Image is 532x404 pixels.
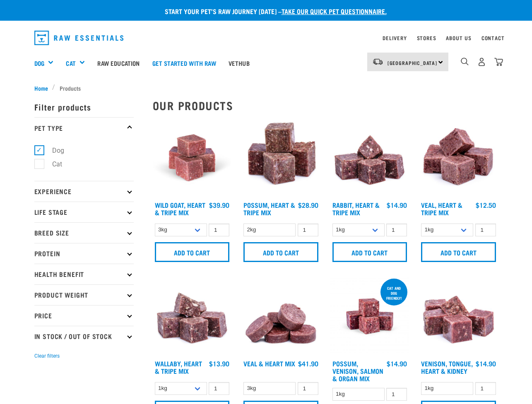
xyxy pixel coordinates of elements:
span: Home [34,84,48,92]
img: Pile Of Cubed Venison Tongue Mix For Pets [419,277,498,356]
a: Delivery [383,36,407,39]
input: Add to cart [332,242,407,262]
a: Veal, Heart & Tripe Mix [421,203,462,214]
div: $41.90 [298,360,318,367]
a: Home [34,84,53,92]
input: Add to cart [421,242,496,262]
input: 1 [209,382,229,395]
p: Filter products [34,96,134,117]
a: Possum, Heart & Tripe Mix [243,203,295,214]
input: 1 [298,224,318,236]
a: Rabbit, Heart & Tripe Mix [332,203,380,214]
div: $28.90 [298,201,318,209]
input: 1 [386,388,407,401]
p: Life Stage [34,202,134,222]
a: Contact [481,36,505,39]
a: About Us [446,36,471,39]
img: 1067 Possum Heart Tripe Mix 01 [241,118,320,197]
p: Health Benefit [34,264,134,284]
a: Possum, Venison, Salmon & Organ Mix [332,361,383,380]
input: 1 [298,382,318,395]
label: Cat [39,159,65,169]
nav: dropdown navigation [28,27,505,48]
p: Breed Size [34,222,134,243]
input: 1 [475,224,496,236]
div: $39.90 [209,201,229,209]
img: Possum Venison Salmon Organ 1626 [330,277,409,356]
input: Add to cart [155,242,230,262]
div: cat and dog friendly! [380,282,407,304]
a: Stores [417,36,436,39]
div: $14.90 [476,360,496,367]
label: Dog [39,145,67,156]
p: Price [34,305,134,326]
input: Add to cart [243,242,318,262]
a: Wallaby, Heart & Tripe Mix [155,361,202,373]
p: In Stock / Out Of Stock [34,326,134,346]
img: home-icon-1@2x.png [461,58,469,65]
a: Veal & Heart Mix [243,361,295,365]
div: $14.90 [387,201,407,209]
h2: Our Products [153,99,498,112]
img: home-icon@2x.png [494,58,503,66]
div: $13.90 [209,360,229,367]
p: Product Weight [34,284,134,305]
img: 1152 Veal Heart Medallions 01 [241,277,320,356]
a: Raw Education [91,46,146,79]
input: 1 [475,382,496,395]
p: Pet Type [34,117,134,138]
a: Cat [66,58,75,68]
a: Get started with Raw [146,46,222,79]
p: Protein [34,243,134,264]
img: Raw Essentials Logo [34,31,124,45]
img: Cubes [419,118,498,197]
img: 1174 Wallaby Heart Tripe Mix 01 [153,277,232,356]
img: user.png [477,58,486,66]
a: Venison, Tongue, Heart & Kidney [421,361,473,373]
a: take our quick pet questionnaire. [282,9,387,13]
nav: breadcrumbs [34,84,498,92]
img: Goat Heart Tripe 8451 [153,118,232,197]
a: Vethub [222,46,256,79]
input: 1 [386,224,407,236]
button: Clear filters [34,352,60,360]
p: Experience [34,181,134,202]
img: 1175 Rabbit Heart Tripe Mix 01 [330,118,409,197]
span: [GEOGRAPHIC_DATA] [388,61,438,64]
a: Dog [34,58,44,68]
a: Wild Goat, Heart & Tripe Mix [155,203,205,214]
input: 1 [209,224,229,236]
div: $14.90 [387,360,407,367]
div: $12.50 [476,201,496,209]
img: van-moving.png [372,58,383,65]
